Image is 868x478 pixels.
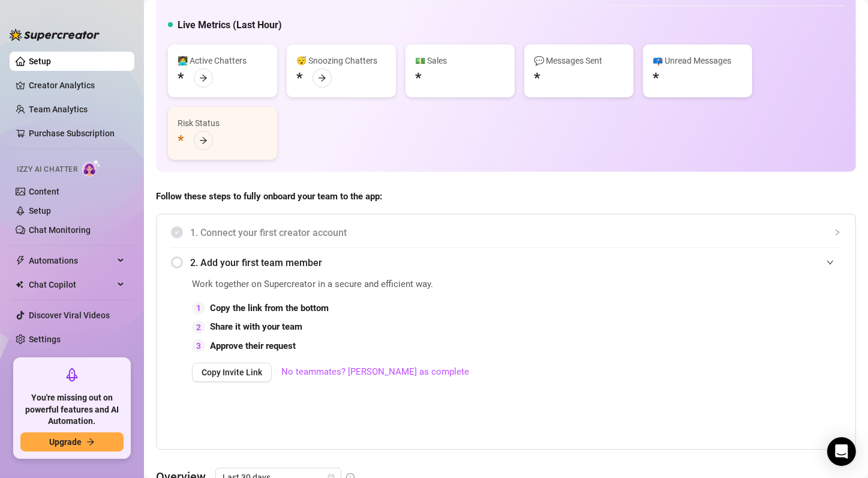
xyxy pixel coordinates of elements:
[29,206,51,216] a: Setup
[192,339,205,352] div: 3
[210,321,302,332] strong: Share it with your team
[17,164,77,175] span: Izzy AI Chatter
[199,136,208,145] span: arrow-right
[190,225,841,240] span: 1. Connect your first creator account
[190,255,841,270] span: 2. Add your first team member
[192,301,205,315] div: 1
[49,437,82,447] span: Upgrade
[281,365,469,380] a: No teammates? [PERSON_NAME] as complete
[29,76,125,95] a: Creator Analytics
[65,368,79,382] span: rocket
[16,280,23,289] img: Chat Copilot
[86,438,95,446] span: arrow-right
[29,104,88,114] a: Team Analytics
[29,225,91,235] a: Chat Monitoring
[10,29,100,41] img: logo-BBDzfeDw.svg
[827,259,834,266] span: expanded
[199,74,208,82] span: arrow-right
[192,363,272,382] button: Copy Invite Link
[210,340,296,351] strong: Approve their request
[601,277,841,431] iframe: Adding Team Members
[318,74,326,82] span: arrow-right
[171,218,841,247] div: 1. Connect your first creator account
[192,321,205,334] div: 2
[827,437,856,466] div: Open Intercom Messenger
[29,275,114,294] span: Chat Copilot
[29,56,51,66] a: Setup
[653,54,743,67] div: 📪 Unread Messages
[16,256,25,265] span: thunderbolt
[20,432,124,452] button: Upgradearrow-right
[178,54,268,67] div: 👩‍💻 Active Chatters
[178,18,282,32] h5: Live Metrics (Last Hour)
[296,54,386,67] div: 😴 Snoozing Chatters
[192,277,571,292] span: Work together on Supercreator in a secure and efficient way.
[29,334,61,344] a: Settings
[29,187,59,196] a: Content
[82,159,101,177] img: AI Chatter
[534,54,624,67] div: 💬 Messages Sent
[29,124,125,143] a: Purchase Subscription
[20,392,124,428] span: You're missing out on powerful features and AI Automation.
[210,303,329,313] strong: Copy the link from the bottom
[415,54,505,67] div: 💵 Sales
[156,191,382,202] strong: Follow these steps to fully onboard your team to the app:
[202,368,262,377] span: Copy Invite Link
[171,248,841,277] div: 2. Add your first team member
[29,251,114,270] span: Automations
[834,229,841,236] span: collapsed
[29,310,110,320] a: Discover Viral Videos
[178,116,268,130] div: Risk Status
